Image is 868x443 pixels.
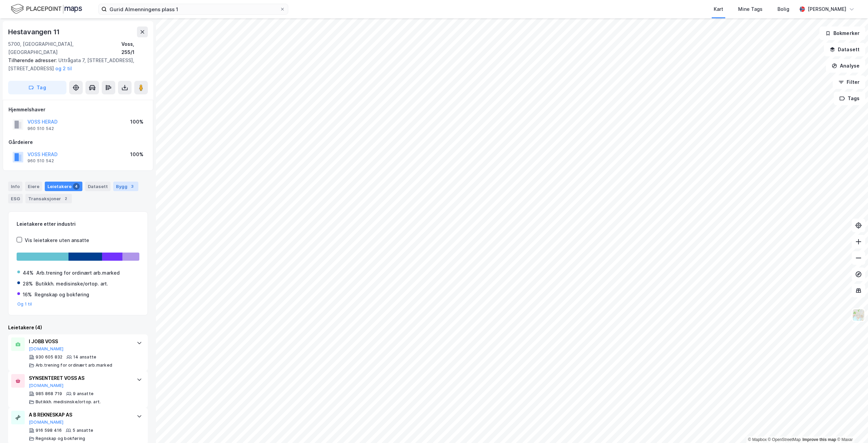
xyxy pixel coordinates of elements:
div: 2 [62,195,69,202]
div: Butikkh. medisinske/ortop. art. [36,399,101,405]
button: Tags [834,92,865,105]
input: Søk på adresse, matrikkel, gårdeiere, leietakere eller personer [107,4,280,14]
button: [DOMAIN_NAME] [29,346,64,352]
div: Regnskap og bokføring [36,436,85,441]
div: 960 510 542 [27,126,54,131]
div: 28% [23,280,33,288]
button: Og 1 til [17,301,32,307]
div: I JOBB VOSS [29,337,130,346]
button: [DOMAIN_NAME] [29,383,64,388]
div: Voss, 255/1 [121,40,148,56]
div: 44% [23,269,34,277]
button: Filter [833,75,865,89]
div: Leietakere (4) [8,324,148,332]
div: Hjemmelshaver [8,106,147,114]
div: Regnskap og bokføring [35,291,89,299]
button: Tag [8,81,66,94]
div: Eiere [25,182,42,191]
div: Transaksjoner [25,194,72,203]
div: 930 605 832 [36,354,62,360]
div: Butikkh. medisinske/ortop. art. [36,280,108,288]
button: [DOMAIN_NAME] [29,420,64,425]
div: 16% [23,291,32,299]
div: 100% [130,150,143,159]
div: Bolig [777,5,789,13]
div: SYNSENTERET VOSS AS [29,374,130,382]
div: Kontrollprogram for chat [834,410,868,443]
div: 5700, [GEOGRAPHIC_DATA], [GEOGRAPHIC_DATA] [8,40,121,56]
button: Datasett [824,43,865,56]
img: Z [852,309,865,321]
div: 100% [130,118,143,126]
div: 9 ansatte [73,391,94,396]
div: Uttrågata 7, [STREET_ADDRESS], [STREET_ADDRESS] [8,56,142,73]
div: 4 [73,183,80,190]
div: 985 868 719 [36,391,62,396]
div: Mine Tags [738,5,763,13]
a: Mapbox [748,437,767,442]
a: OpenStreetMap [768,437,801,442]
img: logo.f888ab2527a4732fd821a326f86c7f29.svg [11,3,82,15]
div: 5 ansatte [73,428,93,433]
div: Leietakere [45,182,82,191]
div: Leietakere etter industri [17,220,139,228]
a: Improve this map [803,437,836,442]
div: 960 510 542 [27,158,54,164]
div: A B REKNESKAP AS [29,411,130,419]
div: [PERSON_NAME] [808,5,846,13]
div: Bygg [113,182,138,191]
div: Datasett [85,182,111,191]
div: 3 [129,183,136,190]
div: Vis leietakere uten ansatte [25,236,89,244]
div: Hestavangen 11 [8,26,61,37]
div: Kart [714,5,723,13]
button: Bokmerker [820,26,865,40]
button: Analyse [826,59,865,73]
div: Info [8,182,22,191]
div: Arb.trening for ordinært arb.marked [36,269,120,277]
div: 916 598 416 [36,428,62,433]
div: Gårdeiere [8,138,147,146]
span: Tilhørende adresser: [8,57,58,63]
div: Arb.trening for ordinært arb.marked [36,363,112,368]
div: ESG [8,194,23,203]
iframe: Chat Widget [834,410,868,443]
div: 14 ansatte [73,354,96,360]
